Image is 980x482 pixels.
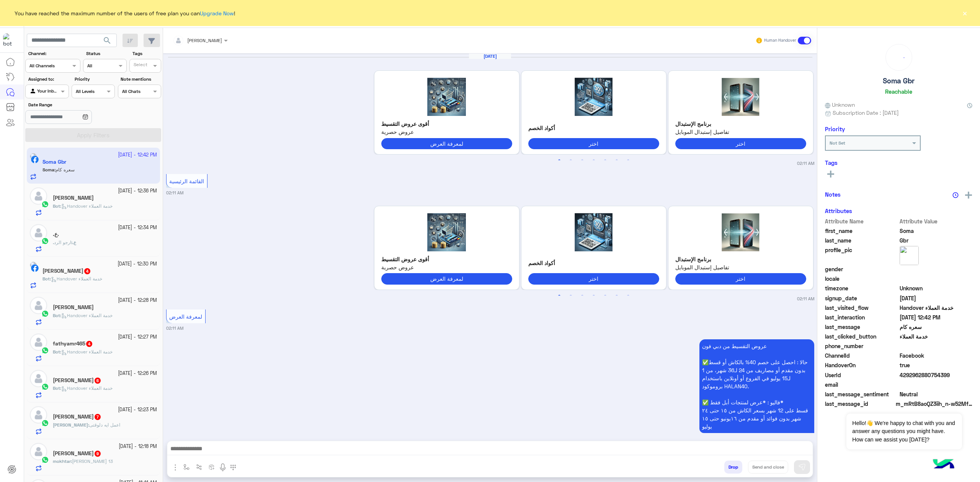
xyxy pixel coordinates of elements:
span: 9 [95,451,101,457]
span: mokhtar [53,458,71,464]
label: Date Range [28,101,114,108]
span: القائمة الرئيسية [169,178,204,184]
button: لمعرفة العرض [381,138,512,149]
button: Drop [724,461,742,474]
span: last_message_id [825,400,894,408]
label: Priority [75,76,114,83]
span: last_visited_flow [825,304,898,312]
span: تفاصيل إستبدال الموبايل [675,263,806,271]
img: send attachment [171,463,180,472]
small: [DATE] - 12:30 PM [118,261,157,268]
small: [DATE] - 12:27 PM [118,334,157,341]
img: WhatsApp [41,419,49,427]
img: WhatsApp [41,347,49,354]
small: 02:11 AM [166,325,183,331]
img: defaultAdmin.png [30,297,47,314]
span: Bot [53,349,60,355]
span: سعره كام [900,323,973,331]
h5: Abeer Mahmoud [53,304,94,311]
img: 2KrZgtiz2YrYtyAyLnBuZw%3D%3D.png [381,78,512,116]
span: last_name [825,236,898,244]
small: [DATE] - 12:28 PM [118,297,157,304]
span: Attribute Value [900,217,973,225]
button: Send and close [748,461,788,474]
img: WhatsApp [41,310,49,318]
span: locale [825,275,898,283]
span: Unknown [825,101,855,109]
img: send voice note [218,463,227,472]
button: 2 of 3 [567,292,575,300]
h6: Notes [825,191,841,198]
span: 0 [900,352,973,360]
h6: Priority [825,125,845,132]
button: 1 of 3 [555,292,563,300]
button: اختر [675,138,806,149]
button: 6 of 3 [613,156,621,164]
img: WhatsApp [41,237,49,245]
img: defaultAdmin.png [30,224,47,241]
span: عروض حصرية [381,263,512,271]
button: 2 of 3 [567,156,575,164]
button: 4 of 3 [590,156,598,164]
span: 0 [900,390,973,398]
span: email [825,381,898,389]
span: Soma [900,227,973,235]
span: HandoverOn [825,361,898,369]
small: [DATE] - 12:18 PM [119,443,157,450]
img: WhatsApp [41,383,49,391]
span: 4 [86,341,92,347]
p: برنامج الإستبدال [675,255,806,263]
img: send message [798,463,806,471]
img: picture [900,246,919,265]
img: defaultAdmin.png [30,406,47,423]
span: first_name [825,227,898,235]
small: 02:11 AM [797,296,814,302]
span: 4292962880754399 [900,371,973,379]
span: Handover خدمة العملاء [900,304,973,312]
h6: Tags [825,159,972,166]
span: search [103,36,112,45]
img: select flow [183,464,189,470]
p: أكواد الخصم [528,124,659,132]
span: You have reached the maximum number of the users of free plan you can ! [15,9,235,17]
span: 6 [95,378,101,384]
b: Not Set [830,140,845,146]
h5: .ع. [53,231,59,238]
b: : [53,458,72,464]
img: 2KfYs9iq2KjYr9in2YQucG5n.png [675,213,806,251]
h6: Reachable [885,88,912,95]
b: : [53,203,61,209]
span: last_message [825,323,898,331]
img: 2K7YtdmFLnBuZw%3D%3D.png [528,213,659,251]
img: Facebook [31,264,39,272]
button: 7 of 3 [624,292,632,300]
span: 2025-09-27T09:42:04.456Z [900,313,973,321]
span: Hello!👋 We're happy to chat with you and answer any questions you might have. How can we assist y... [846,414,962,449]
span: true [900,361,973,369]
h5: Sara [53,377,101,384]
span: [PERSON_NAME] [53,422,88,428]
label: Note mentions [121,76,160,83]
span: Unknown [900,284,973,292]
h5: Salah Bakhit [42,268,91,274]
span: Handover خدمة العملاء [61,203,113,209]
span: Handover خدمة العملاء [51,276,102,282]
span: ChannelId [825,352,898,360]
h6: Attributes [825,207,852,214]
button: اختر [528,138,659,149]
img: add [965,192,972,199]
span: last_interaction [825,313,898,321]
h6: [DATE] [469,54,511,59]
button: select flow [180,461,193,473]
span: Bot [53,313,60,318]
span: Subscription Date : [DATE] [833,109,899,117]
img: 2K7YtdmFLnBuZw%3D%3D.png [528,78,659,116]
button: create order [206,461,218,473]
p: أقوى عروض التقسيط [381,120,512,128]
span: اعمل ايه دلوقتى [89,422,120,428]
h5: Mohamed Wagdy [53,195,94,201]
span: signup_date [825,294,898,302]
button: 6 of 3 [613,292,621,300]
button: search [98,34,117,50]
p: برنامج الإستبدال [675,120,806,128]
